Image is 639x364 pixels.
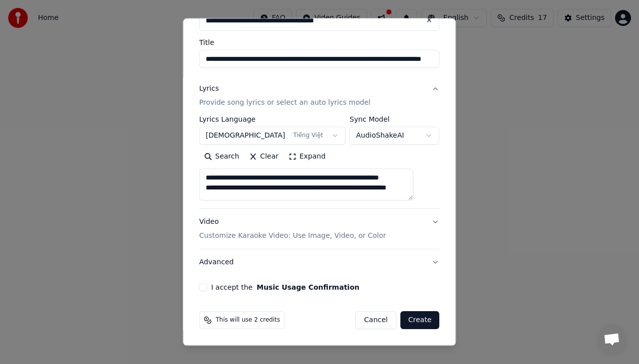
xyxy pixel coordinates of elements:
[284,149,330,165] button: Expand
[199,209,439,249] button: VideoCustomize Karaoke Video: Use Image, Video, or Color
[244,149,284,165] button: Clear
[199,116,439,208] div: LyricsProvide song lyrics or select an auto lyrics model
[199,98,370,108] p: Provide song lyrics or select an auto lyrics model
[199,249,439,275] button: Advanced
[211,284,359,291] label: I accept the
[199,217,386,241] div: Video
[257,284,359,291] button: I accept the
[350,116,440,123] label: Sync Model
[216,316,280,324] span: This will use 2 credits
[199,39,439,46] label: Title
[400,311,440,329] button: Create
[199,116,345,123] label: Lyrics Language
[199,76,439,116] button: LyricsProvide song lyrics or select an auto lyrics model
[199,84,219,94] div: Lyrics
[356,311,396,329] button: Cancel
[199,231,386,241] p: Customize Karaoke Video: Use Image, Video, or Color
[199,149,244,165] button: Search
